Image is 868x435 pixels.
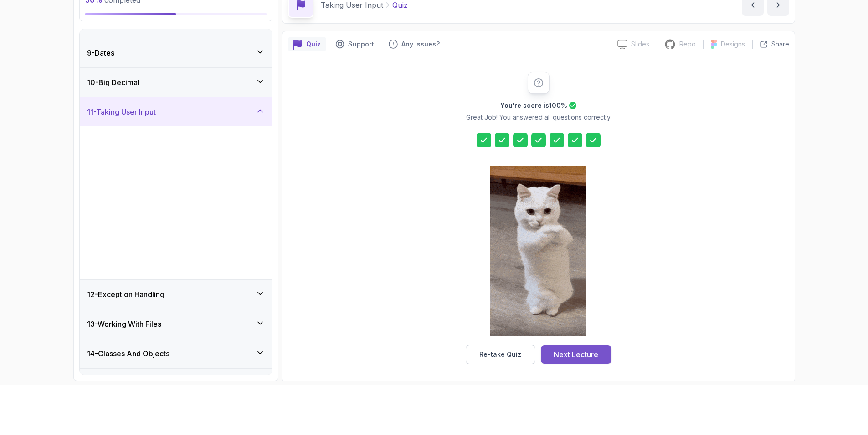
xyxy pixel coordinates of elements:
[87,319,95,329] ya-tr-span: 13
[87,290,95,299] ya-tr-span: 12
[87,107,93,116] ya-tr-span: 11
[631,40,649,49] ya-tr-span: Slides
[80,97,272,126] button: 11-Taking User Input
[95,78,98,87] ya-tr-span: -
[348,40,374,48] ya-tr-span: Support
[80,280,272,309] button: 12-Exception Handling
[80,309,272,339] button: 13-Working With Files
[98,319,161,329] ya-tr-span: Working With Files
[80,339,272,368] button: 14-Classes And Objects
[96,107,156,116] ya-tr-span: Taking User Input
[98,349,169,358] ya-tr-span: Classes And Objects
[679,40,696,49] ya-tr-span: Repo
[554,349,598,360] div: Next Lecture
[392,0,408,10] ya-tr-span: Quiz
[95,290,98,299] ya-tr-span: -
[87,349,95,358] ya-tr-span: 14
[93,107,96,116] ya-tr-span: -
[541,345,611,364] button: Next Lecture
[80,38,272,67] button: 9-Dates
[466,113,611,122] p: Great Job! You answered all questions correctly
[80,68,272,97] button: 10-Big Decimal
[500,101,567,110] h2: You're score is 100 %
[98,78,139,87] ya-tr-span: Big Decimal
[98,290,164,299] ya-tr-span: Exception Handling
[288,37,326,51] button: quiz button
[752,40,789,49] button: Share
[490,166,586,336] img: cool-cat
[321,0,383,10] ya-tr-span: Taking User Input
[95,349,98,358] ya-tr-span: -
[95,319,98,329] ya-tr-span: -
[92,48,95,57] ya-tr-span: -
[401,40,440,48] ya-tr-span: Any issues?
[721,40,745,49] ya-tr-span: Designs
[87,48,92,57] ya-tr-span: 9
[479,350,521,359] div: Re-take Quiz
[306,40,321,48] ya-tr-span: Quiz
[330,37,380,51] button: Support button
[95,48,114,57] ya-tr-span: Dates
[87,78,95,87] ya-tr-span: 10
[771,40,789,49] ya-tr-span: Share
[383,37,445,51] button: Feedback button
[466,345,535,364] button: Re-take Quiz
